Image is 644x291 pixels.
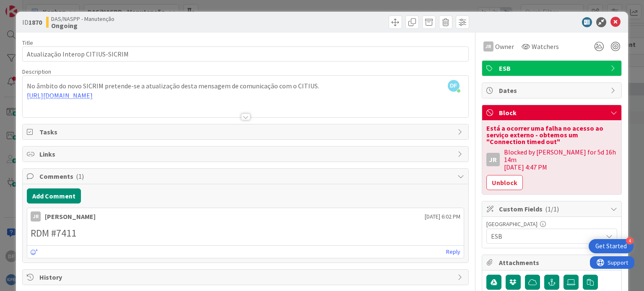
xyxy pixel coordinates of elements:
input: type card name here... [22,46,468,62]
h2: RDM #7411 [31,227,460,239]
span: Support [18,1,38,11]
span: Tasks [39,127,453,137]
span: DF [448,80,460,92]
div: JR [483,41,493,52]
span: History [39,272,453,282]
span: ESB [491,230,598,242]
span: Description [22,68,51,75]
b: 1870 [29,18,42,26]
span: Custom Fields [499,204,606,214]
a: [URL][DOMAIN_NAME] [27,91,93,100]
span: Owner [495,41,514,52]
div: JR [31,211,41,221]
button: Unblock [486,175,523,190]
div: [PERSON_NAME] [45,211,96,221]
b: Ongoing [51,22,114,29]
button: Add Comment [27,188,81,203]
div: Está a ocorrer uma falha no acesso ao serviço externo - obtemos um "Connection timed out" [486,125,617,145]
span: Dates [499,85,606,95]
p: No âmbito do novo SICRIM pretende-se a atualização desta mensagem de comunicação com o CITIUS. [27,81,464,91]
span: DAS/NASPP - Manutenção [51,15,114,22]
span: Attachments [499,258,606,268]
span: ID [22,17,42,27]
div: 4 [626,237,634,245]
span: ( 1 ) [76,172,84,180]
span: [DATE] 6:02 PM [425,212,460,221]
label: Title [22,39,33,46]
span: Block [499,108,606,118]
div: Open Get Started checklist, remaining modules: 4 [589,239,634,253]
span: Comments [39,171,453,181]
span: ( 1/1 ) [545,205,559,213]
span: Watchers [532,41,559,52]
span: ESB [499,63,606,73]
span: Links [39,149,453,159]
div: JR [486,153,500,166]
div: [GEOGRAPHIC_DATA] [486,221,617,227]
a: Reply [446,247,460,257]
div: Get Started [595,242,627,250]
div: Blocked by [PERSON_NAME] for 5d 16h 14m [DATE] 4:47 PM [504,148,617,171]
